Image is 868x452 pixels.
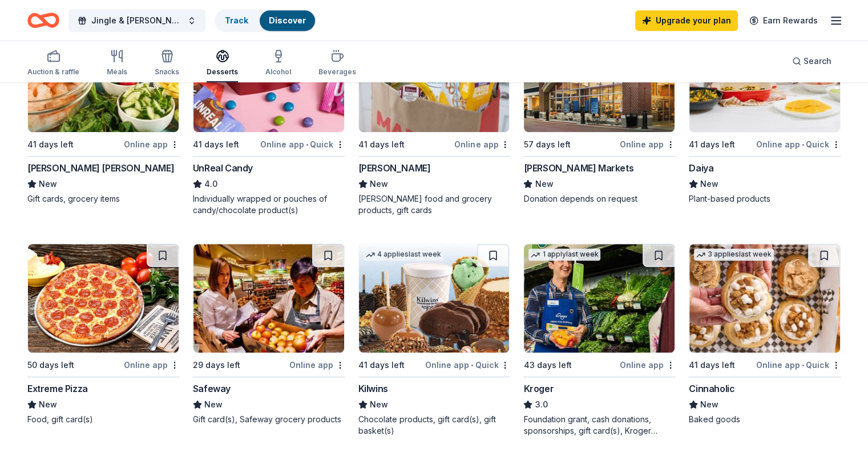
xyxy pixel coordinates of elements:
div: Gift card(s), Safeway grocery products [193,414,345,425]
a: Home [27,7,59,34]
div: 41 days left [27,138,74,151]
img: Image for Extreme Pizza [28,244,179,353]
div: Foundation grant, cash donations, sponsorships, gift card(s), Kroger products [523,414,675,437]
div: 57 days left [523,138,570,151]
span: 4.0 [204,177,217,191]
div: Online app [620,358,675,372]
button: Jingle & [PERSON_NAME] [68,9,205,32]
div: Extreme Pizza [27,382,88,395]
span: New [535,177,553,191]
div: Gift cards, grocery items [27,193,179,205]
div: 4 applies last week [364,249,443,261]
span: • [802,140,804,149]
div: 29 days left [193,358,240,372]
div: Baked goods [689,414,841,425]
span: New [204,398,223,411]
span: New [39,177,57,191]
button: Desserts [207,45,238,82]
span: • [802,361,804,370]
div: 41 days left [358,358,405,372]
div: Alcohol [265,67,291,77]
div: Online app Quick [425,358,510,372]
div: Desserts [207,67,238,77]
div: 50 days left [27,358,74,372]
div: Online app [620,137,675,151]
a: Earn Rewards [742,10,825,31]
span: • [306,140,308,149]
a: Image for Weis Markets57 days leftOnline app[PERSON_NAME] MarketsNewDonation depends on request [523,23,675,205]
button: Meals [107,45,127,82]
div: Online app [124,137,179,151]
a: Image for Cinnaholic3 applieslast week41 days leftOnline app•QuickCinnaholicNewBaked goods [689,243,841,425]
div: Safeway [193,382,231,395]
div: Online app Quick [756,137,841,151]
div: Online app [454,137,510,151]
div: Cinnaholic [689,382,734,395]
img: Image for Cinnaholic [689,244,840,353]
div: 41 days left [193,138,239,151]
div: Auction & raffle [27,67,79,77]
a: Image for Harris Teeter1 applylast week41 days leftOnline app[PERSON_NAME] [PERSON_NAME]NewGift c... [27,23,179,205]
div: 41 days left [689,138,735,151]
button: Snacks [155,45,179,82]
div: Individually wrapped or pouches of candy/chocolate product(s) [193,193,345,216]
span: Jingle & [PERSON_NAME] [91,14,183,27]
img: Image for Kilwins [359,244,510,353]
div: Snacks [155,67,179,77]
button: Beverages [318,45,356,82]
img: Image for Kroger [524,244,675,353]
span: New [39,398,57,411]
button: TrackDiscover [215,9,316,32]
div: [PERSON_NAME] food and grocery products, gift cards [358,193,510,216]
span: • [471,361,473,370]
div: 41 days left [358,138,405,151]
img: Image for Safeway [193,244,344,353]
div: 41 days left [689,358,735,372]
a: Image for Kroger1 applylast week43 days leftOnline appKroger3.0Foundation grant, cash donations, ... [523,243,675,437]
button: Auction & raffle [27,45,79,82]
div: 1 apply last week [528,249,600,261]
span: Search [804,54,831,68]
span: New [370,398,388,411]
div: Plant-based products [689,193,841,205]
span: New [700,398,718,411]
a: Track [225,15,248,25]
div: [PERSON_NAME] [PERSON_NAME] [27,161,174,175]
div: [PERSON_NAME] [358,161,431,175]
span: New [370,177,388,191]
div: Daiya [689,161,713,175]
div: Kroger [523,382,554,395]
button: Search [783,50,841,73]
div: Online app [289,358,345,372]
div: Chocolate products, gift card(s), gift basket(s) [358,414,510,437]
a: Upgrade your plan [635,10,738,31]
div: Food, gift card(s) [27,414,179,425]
div: [PERSON_NAME] Markets [523,161,633,175]
a: Image for Safeway29 days leftOnline appSafewayNewGift card(s), Safeway grocery products [193,243,345,425]
a: Image for Extreme Pizza50 days leftOnline appExtreme PizzaNewFood, gift card(s) [27,243,179,425]
div: Online app Quick [260,137,345,151]
div: Beverages [318,67,356,77]
span: New [700,177,718,191]
a: Discover [269,15,306,25]
a: Image for Daiya2 applieslast week41 days leftOnline app•QuickDaiyaNewPlant-based products [689,23,841,205]
div: Online app Quick [756,358,841,372]
div: Online app [124,358,179,372]
div: Kilwins [358,382,388,395]
a: Image for Kilwins4 applieslast week41 days leftOnline app•QuickKilwinsNewChocolate products, gift... [358,243,510,437]
span: 3.0 [535,398,547,411]
a: Image for UnReal Candy6 applieslast week41 days leftOnline app•QuickUnReal Candy4.0Individually w... [193,23,345,216]
div: Donation depends on request [523,193,675,205]
div: UnReal Candy [193,161,253,175]
a: Image for MARTIN'SLocal41 days leftOnline app[PERSON_NAME]New[PERSON_NAME] food and grocery produ... [358,23,510,216]
div: Meals [107,67,127,77]
div: 3 applies last week [694,249,774,261]
div: 43 days left [523,358,571,372]
button: Alcohol [265,45,291,82]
